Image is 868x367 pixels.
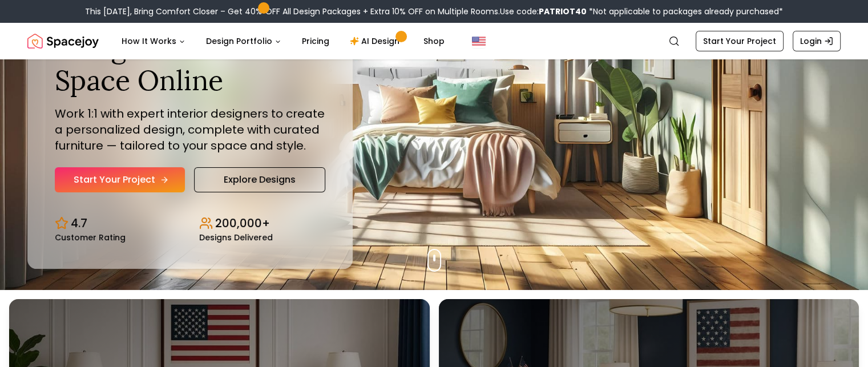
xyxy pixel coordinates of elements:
[27,23,841,59] nav: Global
[55,167,185,192] a: Start Your Project
[71,215,87,231] p: 4.7
[55,31,325,96] h1: Design Your Dream Space Online
[85,6,783,17] div: This [DATE], Bring Comfort Closer – Get 40% OFF All Design Packages + Extra 10% OFF on Multiple R...
[414,30,454,53] a: Shop
[55,106,325,154] p: Work 1:1 with expert interior designers to create a personalized design, complete with curated fu...
[793,31,841,51] a: Login
[215,215,270,231] p: 200,000+
[27,30,99,53] a: Spacejoy
[341,30,412,53] a: AI Design
[293,30,338,53] a: Pricing
[55,233,126,241] small: Customer Rating
[587,6,783,17] span: *Not applicable to packages already purchased*
[696,31,784,51] a: Start Your Project
[199,233,273,241] small: Designs Delivered
[112,30,195,53] button: How It Works
[197,30,290,53] button: Design Portfolio
[27,30,99,53] img: Spacejoy Logo
[472,34,486,48] img: United States
[539,6,587,17] b: PATRIOT40
[55,206,325,241] div: Design stats
[112,30,454,53] nav: Main
[194,167,325,192] a: Explore Designs
[500,6,587,17] span: Use code:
